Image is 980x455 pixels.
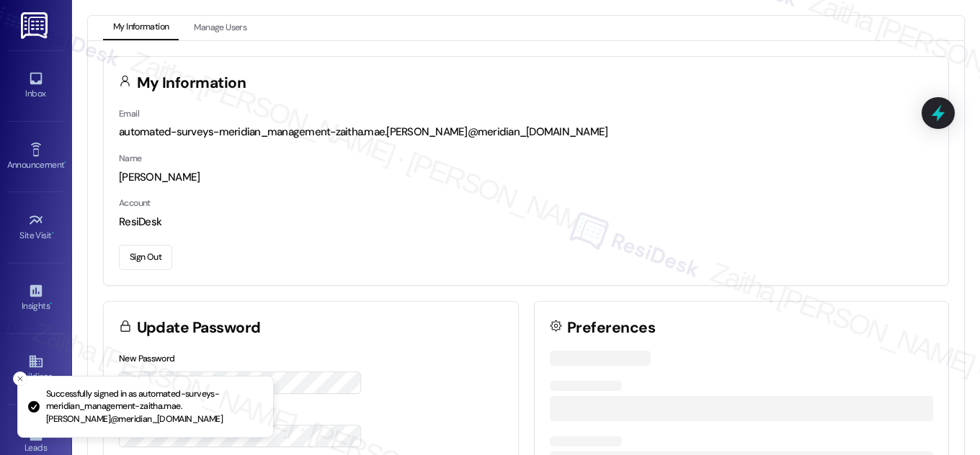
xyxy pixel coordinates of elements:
h3: Update Password [137,320,261,335]
label: New Password [119,353,175,364]
label: Email [119,108,139,120]
label: Name [119,153,142,164]
button: My Information [103,16,179,40]
img: ResiDesk Logo [21,12,50,39]
div: automated-surveys-meridian_management-zaitha.mae.[PERSON_NAME]@meridian_[DOMAIN_NAME] [119,125,933,140]
a: Site Visit • [7,208,65,247]
a: Insights • [7,279,65,317]
button: Close toast [13,371,27,386]
span: • [52,228,54,238]
div: ResiDesk [119,215,933,230]
span: • [64,158,66,168]
h3: Preferences [567,320,655,335]
button: Manage Users [184,16,257,40]
a: Buildings [7,349,65,388]
a: Inbox [7,66,65,105]
button: Sign Out [119,245,172,270]
span: • [50,299,52,309]
p: Successfully signed in as automated-surveys-meridian_management-zaitha.mae.[PERSON_NAME]@meridian... [46,388,262,426]
h3: My Information [137,76,246,91]
div: [PERSON_NAME] [119,170,933,185]
label: Account [119,197,151,209]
